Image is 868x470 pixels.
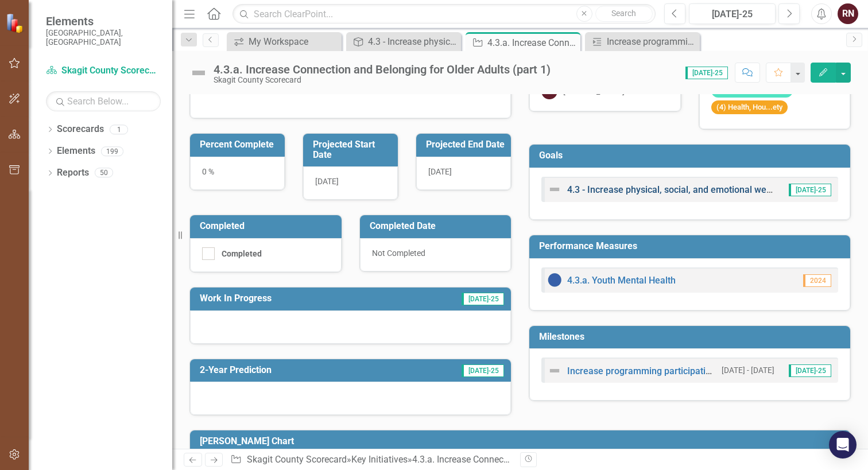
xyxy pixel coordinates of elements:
div: 50 [95,168,113,178]
h3: Completed Date [370,221,506,231]
span: [DATE] [315,177,339,186]
div: 4.3.a. Increase Connection and Belonging for Older Adults (part 1) [412,454,677,465]
h3: Milestones [539,332,844,342]
div: 4.3 - Increase physical, social, and emotional wellbeing at all stages of life. [368,34,458,49]
button: RN [838,3,858,24]
img: ClearPoint Strategy [6,13,26,33]
span: [DATE]-25 [462,293,504,305]
a: Increase programming participation by 5% each quarter [588,34,697,49]
span: Search [611,9,636,18]
div: 199 [101,146,123,156]
a: Scorecards [57,123,104,136]
input: Search Below... [46,91,161,111]
div: 1 [110,125,128,134]
span: (4) Health, Hou...ety [711,100,788,115]
a: 4.3.a. Youth Mental Health [567,275,676,286]
div: » » [230,453,511,467]
div: My Workspace [249,34,339,49]
div: Open Intercom Messenger [829,431,857,459]
a: Skagit County Scorecard [46,64,161,77]
a: Reports [57,166,89,180]
div: 0 % [190,157,285,190]
span: [DATE] [428,167,452,176]
input: Search ClearPoint... [232,4,656,24]
a: Elements [57,145,95,158]
button: [DATE]-25 [689,3,776,24]
h3: Projected Start Date [313,139,392,160]
h3: Work In Progress [200,293,390,304]
span: 2024 [803,274,831,287]
span: [DATE]-25 [685,67,728,79]
span: Elements [46,14,161,28]
a: My Workspace [230,34,339,49]
span: [DATE]-25 [462,364,504,377]
h3: 2-Year Prediction [200,365,390,375]
img: Not Defined [548,364,561,378]
div: Not Completed [360,238,511,271]
div: 4.3.a. Increase Connection and Belonging for Older Adults (part 1) [214,63,551,76]
a: Increase programming participation by 5% each quarter [567,366,797,376]
img: No Information [548,273,561,287]
a: 4.3 - Increase physical, social, and emotional wellbeing at all stages of life. [349,34,458,49]
img: Not Defined [189,64,208,82]
h3: [PERSON_NAME] Chart [200,436,844,446]
small: [GEOGRAPHIC_DATA], [GEOGRAPHIC_DATA] [46,28,161,47]
div: [DATE]-25 [693,7,772,21]
div: 4.3.a. Increase Connection and Belonging for Older Adults (part 1) [487,36,578,50]
h3: Performance Measures [539,241,844,251]
span: [DATE]-25 [789,184,831,196]
a: Skagit County Scorecard [247,454,347,465]
h3: Completed [200,221,336,231]
button: Search [595,6,653,22]
img: Not Defined [548,182,561,196]
h3: Percent Complete [200,139,279,150]
div: Skagit County Scorecard [214,76,551,84]
div: Increase programming participation by 5% each quarter [607,34,697,49]
a: Key Initiatives [351,454,408,465]
h3: Projected End Date [426,139,505,150]
small: [DATE] - [DATE] [722,365,774,376]
h3: Goals [539,150,844,161]
span: [DATE]-25 [789,364,831,377]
